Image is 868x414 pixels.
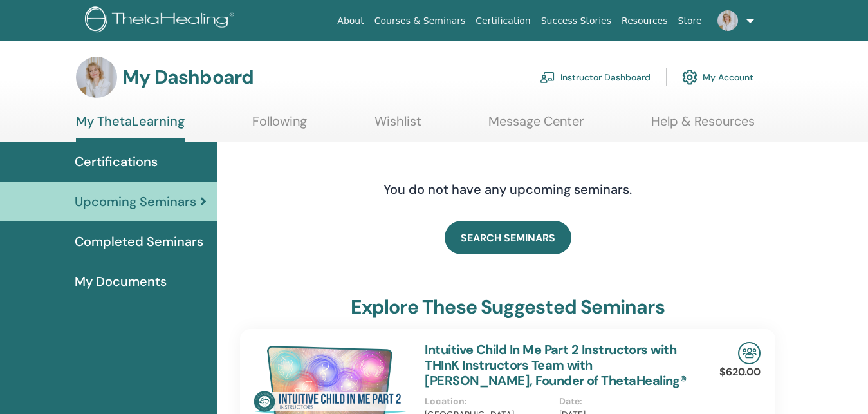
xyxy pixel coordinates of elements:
span: My Documents [75,272,167,291]
h3: explore these suggested seminars [351,296,664,319]
a: About [332,9,369,33]
a: Message Center [488,113,584,138]
img: chalkboard-teacher.svg [540,71,555,83]
img: default.jpg [76,57,117,98]
a: Help & Resources [651,113,755,138]
a: My Account [682,63,753,91]
a: SEARCH SEMINARS [445,221,571,254]
a: My ThetaLearning [76,113,185,142]
a: Certification [470,9,535,33]
p: Date : [559,395,686,408]
a: Following [252,113,307,138]
span: Upcoming Seminars [75,192,196,211]
p: $620.00 [719,364,761,380]
img: logo.png [85,6,239,35]
h3: My Dashboard [122,66,254,89]
span: Completed Seminars [75,232,203,251]
a: Instructor Dashboard [540,63,651,91]
a: Success Stories [536,9,616,33]
a: Resources [616,9,673,33]
img: default.jpg [717,10,738,31]
img: In-Person Seminar [738,342,761,364]
a: Intuitive Child In Me Part 2 Instructors with THInK Instructors Team with [PERSON_NAME], Founder ... [425,341,686,389]
img: cog.svg [682,66,697,88]
p: Location : [425,395,551,408]
a: Wishlist [374,113,421,138]
span: Certifications [75,152,158,171]
span: SEARCH SEMINARS [461,231,555,245]
a: Courses & Seminars [369,9,471,33]
a: Store [673,9,707,33]
h4: You do not have any upcoming seminars. [305,182,710,197]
